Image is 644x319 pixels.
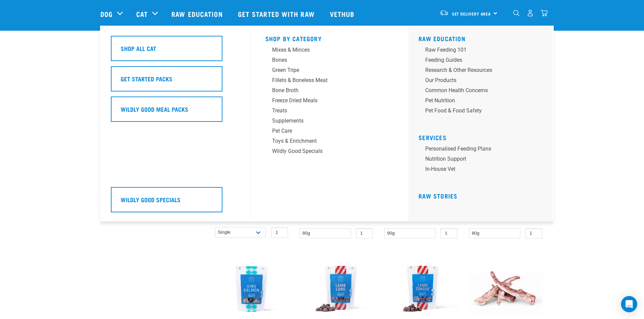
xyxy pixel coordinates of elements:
input: 1 [440,228,457,239]
div: Bones [272,56,378,64]
a: Raw Feeding 101 [419,46,547,56]
a: Bones [265,56,394,66]
a: Get started with Raw [231,0,323,27]
a: Green Tripe [265,66,394,76]
a: Personalised Feeding Plans [419,145,547,155]
a: Toys & Enrichment [265,137,394,147]
a: Feeding Guides [419,56,547,66]
a: Cat [136,9,148,19]
a: Research & Other Resources [419,66,547,76]
a: Wildly Good Meal Packs [111,97,239,127]
a: Dog [100,9,113,19]
a: Mixes & Minces [265,46,394,56]
a: Bone Broth [265,86,394,97]
input: 1 [356,228,373,239]
a: Supplements [265,117,394,127]
a: Treats [265,107,394,117]
a: Fillets & Boneless Meat [265,76,394,86]
a: Nutrition Support [419,155,547,165]
a: Wildly Good Specials [265,147,394,157]
a: Raw Education [165,0,231,27]
div: Research & Other Resources [425,66,531,74]
div: Fillets & Boneless Meat [272,76,378,84]
a: Get Started Packs [111,66,239,97]
div: Open Intercom Messenger [621,296,637,312]
div: Our Products [425,76,531,84]
img: home-icon@2x.png [541,9,548,17]
input: 1 [271,227,288,238]
div: Green Tripe [272,66,378,74]
a: Pet Care [265,127,394,137]
div: Pet Food & Food Safety [425,107,531,115]
div: Treats [272,107,378,115]
a: Freeze Dried Meals [265,97,394,107]
h5: Wildly Good Meal Packs [121,105,188,113]
a: Common Health Concerns [419,86,547,97]
div: Raw Feeding 101 [425,46,531,54]
a: Shop All Cat [111,36,239,66]
span: Set Delivery Area [452,12,491,15]
h5: Shop All Cat [121,44,156,53]
a: In-house vet [419,165,547,175]
a: Pet Food & Food Safety [419,107,547,117]
a: Vethub [323,0,363,27]
img: home-icon-1@2x.png [513,10,520,16]
div: Toys & Enrichment [272,137,378,145]
a: Wildly Good Specials [111,187,239,217]
div: Supplements [272,117,378,125]
h5: Shop By Category [265,35,394,41]
h5: Wildly Good Specials [121,195,181,204]
a: Pet Nutrition [419,97,547,107]
img: van-moving.png [439,10,449,16]
img: user.png [527,9,534,17]
div: Pet Care [272,127,378,135]
h5: Services [419,134,547,139]
div: Common Health Concerns [425,86,531,95]
div: Pet Nutrition [425,97,531,105]
a: Our Products [419,76,547,86]
div: Bone Broth [272,86,378,95]
div: Wildly Good Specials [272,147,378,155]
a: Raw Stories [419,194,457,197]
h5: Get Started Packs [121,74,172,83]
input: 1 [525,228,542,239]
div: Freeze Dried Meals [272,97,378,105]
a: Raw Education [419,37,466,40]
div: Feeding Guides [425,56,531,64]
div: Mixes & Minces [272,46,378,54]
